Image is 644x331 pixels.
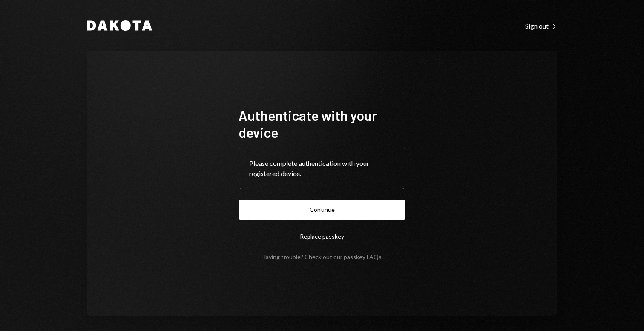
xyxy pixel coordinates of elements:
button: Continue [239,200,405,220]
h1: Authenticate with your device [239,107,405,141]
div: Having trouble? Check out our . [262,253,383,260]
div: Sign out [525,22,557,30]
button: Replace passkey [239,226,405,246]
a: passkey FAQs [344,253,382,261]
div: Please complete authentication with your registered device. [249,158,395,179]
a: Sign out [525,21,557,30]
